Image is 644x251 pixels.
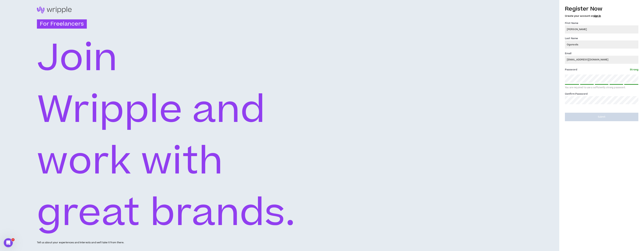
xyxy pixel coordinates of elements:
[565,50,572,56] label: Email
[37,84,266,137] text: Wripple and
[565,5,638,13] h3: Register Now
[565,25,638,33] input: First name
[565,86,638,89] div: You are required to use a sufficiently strong password.
[565,91,588,97] label: Confirm Password
[37,241,124,244] p: Tell us about your experiences and interests and we'll take it from there.
[4,238,13,247] iframe: Intercom live chat
[565,20,578,26] label: First Name
[11,238,14,241] span: 1
[37,135,223,189] text: work with
[565,68,577,71] span: Password
[565,56,638,64] input: Enter Email
[37,187,295,240] text: great brands.
[593,14,601,18] a: sign in
[565,40,638,49] input: Last name
[565,15,638,17] h5: Create your account or
[630,68,638,71] span: Strong
[37,32,118,86] text: Join
[565,113,638,121] button: Submit
[37,19,87,29] h3: For Freelancers
[565,35,578,41] label: Last Name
